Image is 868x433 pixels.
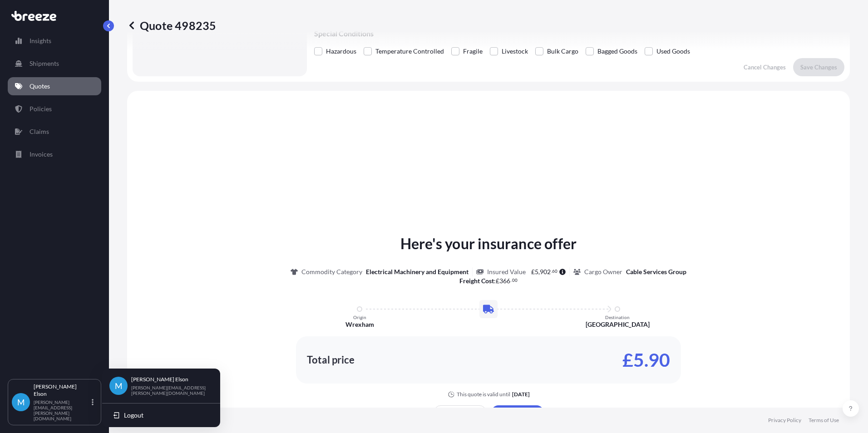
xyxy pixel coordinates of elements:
p: This quote is valid until [457,391,510,398]
a: Shipments [8,54,101,73]
p: £5.90 [622,353,670,367]
p: Origin [353,315,366,320]
a: Quotes [8,77,101,95]
p: Insured Value [487,267,526,276]
span: 00 [512,279,518,282]
p: Shipments [30,59,59,68]
p: Claims [30,127,49,136]
p: Total price [307,355,355,364]
p: Quotes [30,82,50,91]
span: Used Goods [656,44,690,58]
span: . [551,270,552,273]
button: Logout [106,407,217,423]
p: Cancel Changes [744,63,786,72]
button: Save Changes [793,58,844,76]
a: Claims [8,123,101,141]
p: Cable Services Group [626,267,686,276]
span: £ [531,269,535,275]
span: 366 [499,278,510,284]
p: [GEOGRAPHIC_DATA] [586,320,650,329]
a: Invoices [8,145,101,163]
span: Fragile [463,44,483,58]
p: Invoices [30,150,53,159]
p: Cargo Owner [584,267,622,276]
span: M [17,398,25,407]
p: : [459,276,518,285]
span: Bagged Goods [597,44,637,58]
span: M [115,381,123,390]
p: [DATE] [512,391,530,398]
a: Insights [8,32,101,50]
p: [PERSON_NAME] Elson [131,376,206,383]
p: [PERSON_NAME][EMAIL_ADDRESS][PERSON_NAME][DOMAIN_NAME] [34,399,90,421]
span: Logout [124,411,143,420]
b: Freight Cost [459,277,494,285]
p: Wrexham [345,320,374,329]
a: Privacy Policy [768,417,801,424]
span: , [538,269,540,275]
a: Terms of Use [809,417,839,424]
p: [PERSON_NAME] Elson [34,383,90,398]
p: Policies [30,104,52,113]
button: Issue a Policy [491,405,544,420]
button: Cancel Changes [736,58,793,76]
span: Livestock [502,44,528,58]
span: 5 [535,269,538,275]
p: Save Changes [800,63,837,72]
p: Here's your insurance offer [400,233,577,255]
p: Electrical Machinery and Equipment [366,267,469,276]
span: 902 [540,269,551,275]
span: Bulk Cargo [547,44,578,58]
span: Temperature Controlled [375,44,444,58]
span: £ [496,278,499,284]
p: [PERSON_NAME][EMAIL_ADDRESS][PERSON_NAME][DOMAIN_NAME] [131,385,206,396]
span: 60 [552,270,557,273]
p: Commodity Category [301,267,362,276]
span: Hazardous [326,44,356,58]
a: Policies [8,100,101,118]
p: Quote 498235 [127,18,216,33]
p: Destination [605,315,630,320]
p: Insights [30,36,51,45]
span: . [511,279,512,282]
button: Update Details [434,405,487,420]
